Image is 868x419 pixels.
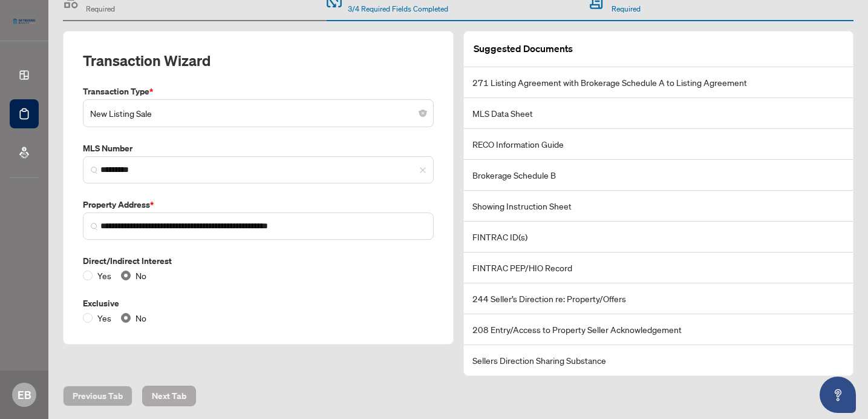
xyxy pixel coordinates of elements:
[464,314,853,345] li: 208 Entry/Access to Property Seller Acknowledgement
[131,269,151,282] span: No
[63,386,132,406] button: Previous Tab
[612,4,641,13] span: Required
[93,311,116,325] span: Yes
[83,85,434,98] label: Transaction Type
[10,15,39,27] img: logo
[90,102,426,125] span: New Listing Sale
[93,269,116,282] span: Yes
[464,191,853,222] li: Showing Instruction Sheet
[83,198,434,211] label: Property Address
[464,345,853,375] li: Sellers Direction Sharing Substance
[86,4,115,13] span: Required
[419,110,426,117] span: close-circle
[474,41,573,56] article: Suggested Documents
[91,223,98,230] img: search_icon
[464,283,853,314] li: 244 Seller’s Direction re: Property/Offers
[348,4,448,13] span: 3/4 Required Fields Completed
[18,386,31,403] span: EB
[91,167,98,174] img: search_icon
[464,160,853,191] li: Brokerage Schedule B
[464,129,853,160] li: RECO Information Guide
[131,311,151,325] span: No
[83,51,210,70] h2: Transaction Wizard
[820,377,856,413] button: Open asap
[83,254,434,268] label: Direct/Indirect Interest
[464,222,853,252] li: FINTRAC ID(s)
[464,98,853,129] li: MLS Data Sheet
[83,297,434,310] label: Exclusive
[83,142,434,155] label: MLS Number
[419,167,426,174] span: close
[464,252,853,283] li: FINTRAC PEP/HIO Record
[142,386,196,406] button: Next Tab
[464,67,853,98] li: 271 Listing Agreement with Brokerage Schedule A to Listing Agreement
[152,386,186,406] span: Next Tab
